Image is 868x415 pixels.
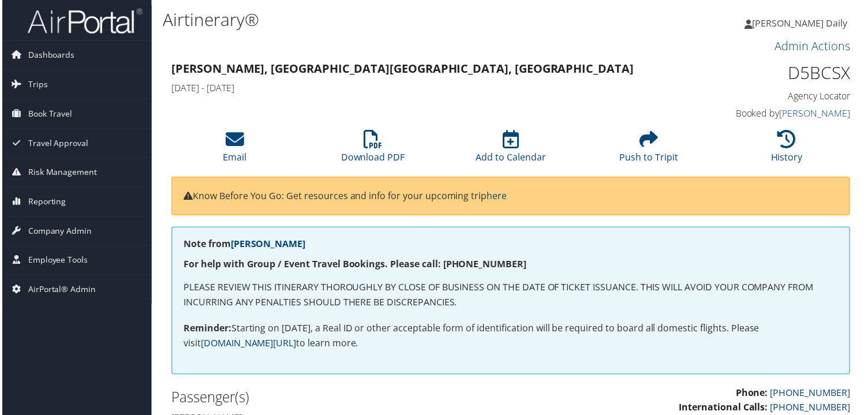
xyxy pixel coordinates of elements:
[182,323,230,336] strong: Reminder:
[182,282,840,311] p: PLEASE REVIEW THIS ITINERARY THOROUGHLY BY CLOSE OF BUSINESS ON THE DATE OF TICKET ISSUANCE. THIS...
[182,190,840,205] p: Know Before You Go: Get resources and info for your upcoming trip
[162,8,628,32] h1: Airtinerary®
[620,137,679,164] a: Push to Tripit
[26,276,94,305] span: AirPortal® Admin
[487,190,507,203] a: here
[170,61,635,77] strong: [PERSON_NAME], [GEOGRAPHIC_DATA] [GEOGRAPHIC_DATA], [GEOGRAPHIC_DATA]
[746,6,861,40] a: [PERSON_NAME] Daily
[26,41,73,70] span: Dashboards
[695,61,852,85] h1: D5BCSX
[170,390,503,409] h2: Passenger(s)
[341,137,405,164] a: Download PDF
[222,137,246,164] a: Email
[26,100,70,129] span: Book Travel
[182,323,840,352] p: Starting on [DATE], a Real ID or other acceptable form of identification will be required to boar...
[26,129,87,158] span: Travel Approval
[26,159,95,188] span: Risk Management
[695,90,852,103] h4: Agency Locator
[25,8,141,35] img: airportal-logo.png
[26,70,46,99] span: Trips
[754,17,850,29] span: [PERSON_NAME] Daily
[695,107,852,120] h4: Booked by
[182,238,305,251] strong: Note from
[781,107,852,120] a: [PERSON_NAME]
[738,388,770,401] strong: Phone:
[772,388,852,401] a: [PHONE_NUMBER]
[777,38,852,54] a: Admin Actions
[26,247,86,276] span: Employee Tools
[182,259,527,272] strong: For help with Group / Event Travel Bookings. Please call: [PHONE_NUMBER]
[773,137,805,164] a: History
[170,82,678,95] h4: [DATE] - [DATE]
[476,137,547,164] a: Add to Calendar
[26,188,64,217] span: Reporting
[26,218,90,246] span: Company Admin
[200,338,295,351] a: [DOMAIN_NAME][URL]
[230,238,305,251] a: [PERSON_NAME]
